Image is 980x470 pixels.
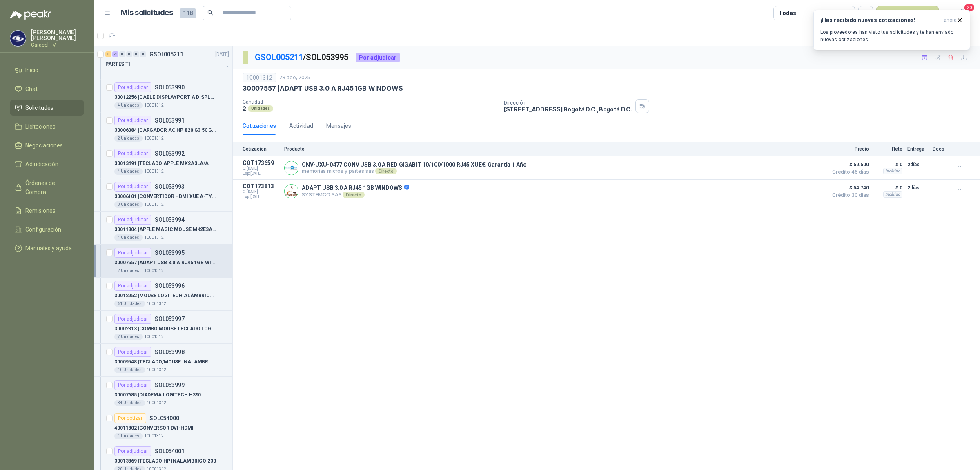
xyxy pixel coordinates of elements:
div: 7 Unidades [114,334,143,340]
p: 10001312 [147,400,166,406]
div: Cotizaciones [243,121,276,130]
div: 0 [126,51,132,57]
button: ¡Has recibido nuevas cotizaciones!ahora Los proveedores han visto tus solicitudes y te han enviad... [813,10,970,50]
p: 10001312 [147,301,166,307]
div: Por adjudicar [114,182,151,192]
p: Cantidad [243,99,497,105]
p: 40011802 | CONVERSOR DVI-HDMI [114,424,194,432]
p: SOL053999 [155,382,185,388]
p: 28 ago, 2025 [279,74,310,82]
span: C: [DATE] [243,166,279,171]
p: 10001312 [144,102,164,109]
div: Por adjudicar [114,82,151,92]
a: Por cotizarSOL05400040011802 |CONVERSOR DVI-HDMI1 Unidades10001312 [94,410,232,443]
span: 118 [180,8,196,18]
div: 10 Unidades [114,367,145,373]
p: Cotización [243,146,279,152]
img: Logo peakr [10,10,51,20]
div: 34 Unidades [114,400,145,406]
div: 20 [112,51,118,57]
a: Configuración [10,222,84,237]
span: Remisiones [25,206,56,215]
span: Negociaciones [25,141,63,150]
p: 10001312 [144,234,164,241]
div: Por adjudicar [114,215,151,225]
h1: Mis solicitudes [121,7,173,19]
p: 2 días [907,160,928,169]
div: Incluido [883,168,902,174]
a: Por adjudicarSOL05399630012952 |MOUSE LOGITECH ALÁMBRICO USB M90 NEGRO61 Unidades10001312 [94,278,232,311]
p: SOL054000 [149,415,179,421]
div: 61 Unidades [114,301,145,307]
span: Exp: [DATE] [243,171,279,176]
div: 1 Unidades [114,433,143,439]
span: 20 [964,4,975,11]
a: Manuales y ayuda [10,241,84,256]
a: Chat [10,81,84,97]
a: Licitaciones [10,119,84,134]
div: 3 [105,51,111,57]
button: Nueva solicitud [876,6,939,20]
img: Company Logo [10,31,26,46]
a: Por adjudicarSOL05399230013491 |TECLADO APPLE MK2A3LA/A4 Unidades10001312 [94,145,232,178]
div: 0 [119,51,125,57]
p: SOL053996 [155,283,185,289]
span: C: [DATE] [243,189,279,194]
p: / SOL053995 [255,51,349,64]
p: 30002313 | COMBO MOUSE TECLADO LOGITECH ALAMBRICO [114,325,216,333]
div: Por adjudicar [356,53,400,62]
p: Dirección [504,100,632,106]
p: 2 días [907,183,928,193]
p: 10001312 [144,267,164,274]
span: Inicio [25,66,38,75]
div: 0 [133,51,139,57]
div: Directo [343,192,364,198]
p: PARTES TI [105,60,130,68]
a: Adjudicación [10,156,84,172]
div: Mensajes [326,121,351,130]
p: GSOL005211 [149,51,183,57]
div: 0 [140,51,146,57]
div: Por cotizar [114,413,146,423]
span: Manuales y ayuda [25,244,72,253]
p: 30007685 | DIADEMA LOGITECH H390 [114,391,201,399]
p: Flete [874,146,902,152]
p: 10001312 [147,367,166,373]
p: 30012256 | CABLE DISPLAYPORT A DISPLAYPORT [114,94,216,101]
p: SOL053991 [155,118,185,123]
p: [DATE] [215,51,229,58]
p: SOL053993 [155,184,185,189]
p: Caracol TV [31,42,84,47]
p: 30007557 | ADAPT USB 3.0 A RJ45 1GB WINDOWS [243,84,403,93]
div: 2 Unidades [114,267,143,274]
a: Por adjudicarSOL05399430011304 |APPLE MAGIC MOUSE MK2E3AM/A4 Unidades10001312 [94,212,232,245]
div: Por adjudicar [114,149,151,158]
p: 10001312 [144,168,164,175]
p: $ 0 [874,183,902,193]
p: 30009548 | TECLADO/MOUSE INALAMBRICO LOGITECH MK270 [114,358,216,366]
p: 10001312 [144,135,164,142]
p: 10001312 [144,334,164,340]
img: Company Logo [285,161,298,175]
p: 30011304 | APPLE MAGIC MOUSE MK2E3AM/A [114,226,216,234]
div: Unidades [248,105,273,112]
p: memorias micros y partes sas [302,168,526,174]
a: Por adjudicarSOL05399530007557 |ADAPT USB 3.0 A RJ45 1GB WINDOWS2 Unidades10001312 [94,245,232,278]
span: Exp: [DATE] [243,194,279,199]
a: Órdenes de Compra [10,175,84,200]
p: 30007557 | ADAPT USB 3.0 A RJ45 1GB WINDOWS [114,259,216,267]
div: Todas [779,9,796,18]
div: Por adjudicar [114,248,151,258]
span: ahora [944,17,957,24]
p: 10001312 [144,201,164,208]
a: Por adjudicarSOL05399130006084 |CARGADOR AC HP 820 G3 5CG71539SS2 Unidades10001312 [94,112,232,145]
p: 2 [243,105,246,112]
img: Company Logo [285,185,298,198]
span: $ 59.500 [828,160,869,169]
div: 10001312 [243,73,276,82]
p: SOL053995 [155,250,185,256]
div: 4 Unidades [114,234,143,241]
a: Por adjudicarSOL05399330006101 |CONVERTIDOR HDMI XUE A-TYPE A VGA AG62003 Unidades10001312 [94,178,232,212]
p: SOL054001 [155,448,185,454]
span: Configuración [25,225,61,234]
